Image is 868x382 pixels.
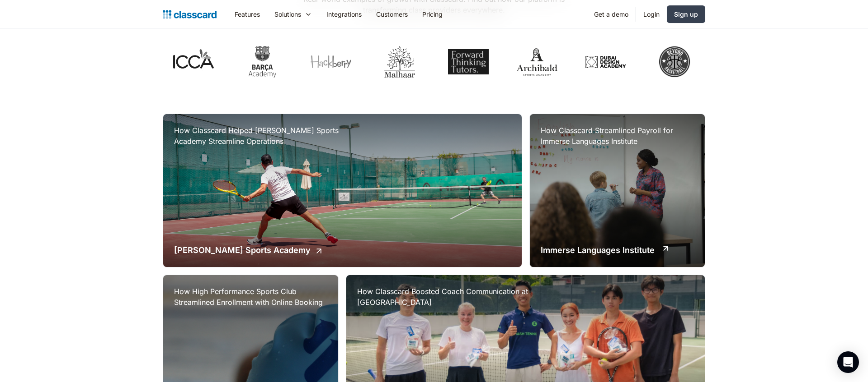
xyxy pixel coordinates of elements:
[267,4,319,24] div: Solutions
[667,5,705,23] a: Sign up
[837,351,859,373] div: Open Intercom Messenger
[174,125,355,147] h3: How Classcard Helped [PERSON_NAME] Sports Academy Streamline Operations
[636,4,667,24] a: Login
[587,4,636,24] a: Get a demo
[163,8,217,21] a: home
[163,114,522,267] a: How Classcard Helped [PERSON_NAME] Sports Academy Streamline Operations[PERSON_NAME] Sports Academy
[415,4,450,24] a: Pricing
[357,286,538,308] h3: How Classcard Boosted Coach Communication at [GEOGRAPHIC_DATA]
[227,4,267,24] a: Features
[541,244,655,256] h2: Immerse Languages Institute
[541,125,694,147] h3: How Classcard Streamlined Payroll for Immerse Languages Institute
[530,114,705,267] a: How Classcard Streamlined Payroll for Immerse Languages InstituteImmerse Languages Institute
[369,4,415,24] a: Customers
[274,9,301,19] div: Solutions
[674,9,698,19] div: Sign up
[174,286,327,308] h3: How High Performance Sports Club Streamlined Enrollment with Online Booking
[174,244,311,256] h2: [PERSON_NAME] Sports Academy
[319,4,369,24] a: Integrations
